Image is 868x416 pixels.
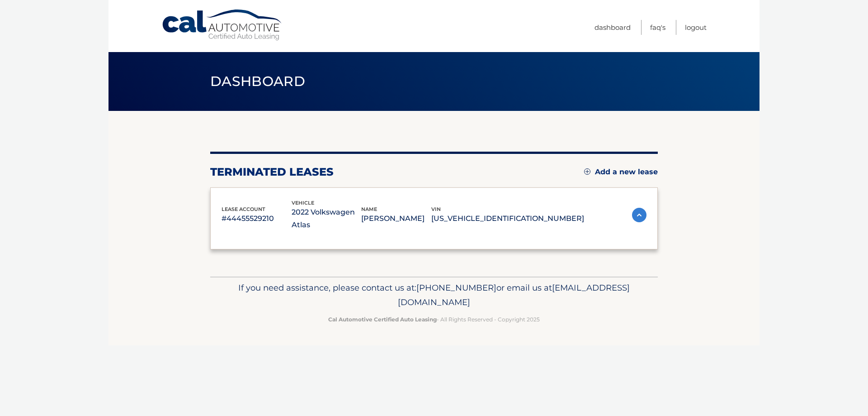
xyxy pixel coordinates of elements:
p: [PERSON_NAME] [361,212,431,225]
p: - All Rights Reserved - Copyright 2025 [216,315,652,324]
img: accordion-active.svg [632,208,646,222]
span: Dashboard [210,73,305,90]
a: Dashboard [594,20,631,35]
span: lease account [222,206,265,212]
strong: Cal Automotive Certified Auto Leasing [328,316,437,323]
a: Add a new lease [584,167,658,177]
p: [US_VEHICLE_IDENTIFICATION_NUMBER] [431,212,584,225]
img: add.svg [584,168,590,175]
p: #44455529210 [222,212,292,225]
p: If you need assistance, please contact us at: or email us at [216,281,652,310]
span: [EMAIL_ADDRESS][DOMAIN_NAME] [398,282,630,307]
span: [PHONE_NUMBER] [416,282,496,293]
a: FAQ's [650,20,665,35]
a: Cal Automotive [161,9,283,41]
h2: terminated leases [210,165,334,179]
span: vin [431,206,441,212]
span: name [361,206,377,212]
span: vehicle [292,200,314,206]
p: 2022 Volkswagen Atlas [292,206,362,231]
a: Logout [685,20,707,35]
